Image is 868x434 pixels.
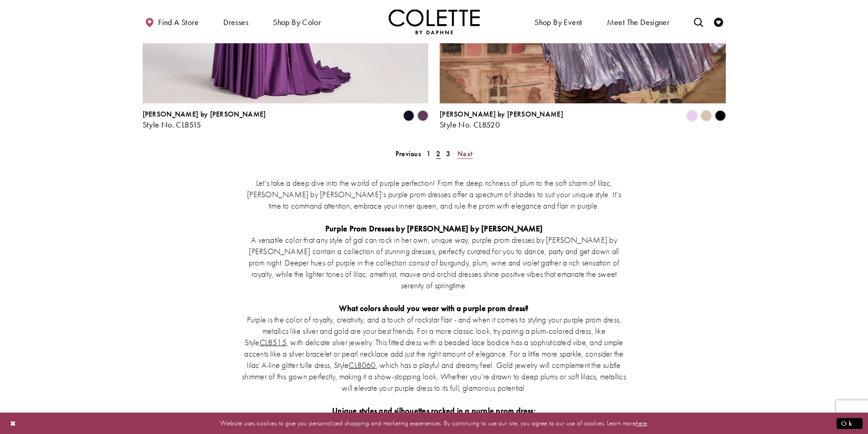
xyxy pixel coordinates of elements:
[221,9,251,34] span: Dresses
[532,9,584,34] span: Shop By Event
[424,147,433,160] a: 1
[5,415,21,431] button: Close Dialog
[143,109,266,119] span: [PERSON_NAME] by [PERSON_NAME]
[395,149,421,158] span: Previous
[687,110,698,121] i: Lilac
[636,419,647,428] a: here
[143,119,201,130] span: Style No. CL8515
[712,9,725,34] a: Check Wishlist
[158,18,199,27] span: Find a store
[455,147,475,160] a: Next Page
[607,18,670,27] span: Meet the designer
[436,149,440,158] span: 2
[605,9,672,34] a: Meet the designer
[433,147,443,160] span: Current page
[457,149,473,158] span: Next
[241,177,628,211] p: Let’s take a deep dive into the world of purple perfection! From the deep richness of plum to the...
[403,110,414,121] i: Midnight
[260,337,287,347] a: CL8515
[271,9,323,34] span: Shop by color
[241,314,628,393] p: Purple is the color of royalty, creativity, and a touch of rockstar flair - and when it comes to ...
[701,110,712,121] i: Gold Dust
[837,418,863,429] button: Submit Dialog
[446,149,450,158] span: 3
[349,360,375,370] a: CL8060
[393,147,424,160] a: Prev Page
[440,119,500,130] span: Style No. CL8520
[440,110,563,129] div: Colette by Daphne Style No. CL8520
[417,110,428,121] i: Plum
[440,109,563,119] span: [PERSON_NAME] by [PERSON_NAME]
[332,405,536,416] strong: Unique styles and silhouettes rocked in a purple prom dress:
[66,417,802,429] p: Website uses cookies to give you personalized shopping and marketing experiences. By continuing t...
[241,234,628,291] p: A versatile color that any style of gal can rock in her own, unique way, purple prom dresses by [...
[273,18,321,27] span: Shop by color
[443,147,453,160] a: 3
[692,9,705,34] a: Toggle search
[715,110,726,121] i: Black
[389,9,480,34] a: Visit Home Page
[143,9,201,34] a: Find a store
[534,18,582,27] span: Shop By Event
[426,149,431,158] span: 1
[325,223,543,234] strong: Purple Prom Dresses by [PERSON_NAME] by [PERSON_NAME]
[143,110,266,129] div: Colette by Daphne Style No. CL8515
[339,303,529,313] strong: What colors should you wear with a purple prom dress?
[389,9,480,34] img: Colette by Daphne
[223,18,248,27] span: Dresses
